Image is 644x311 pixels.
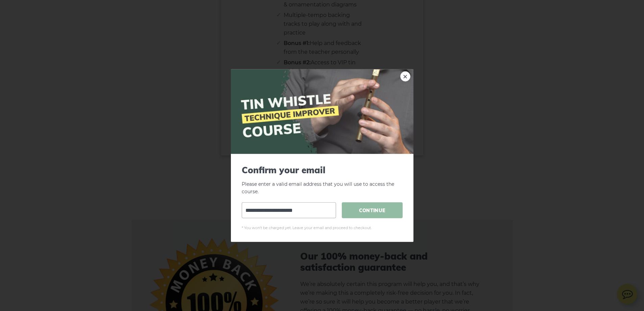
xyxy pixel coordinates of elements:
[242,225,403,231] span: * You won't be charged yet. Leave your email and proceed to checkout.
[242,164,403,175] span: Confirm your email
[400,71,410,81] a: ×
[242,164,403,196] p: Please enter a valid email address that you will use to access the course.
[342,202,403,218] span: CONTINUE
[231,69,413,154] img: Tin Whistle Improver Course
